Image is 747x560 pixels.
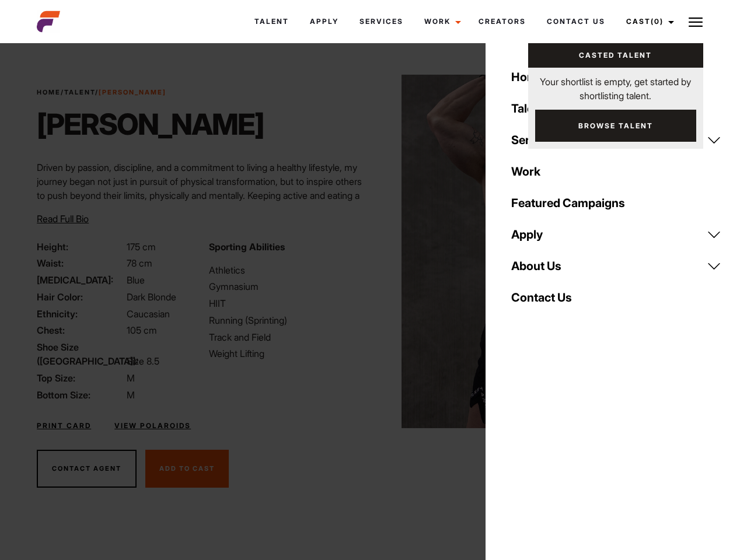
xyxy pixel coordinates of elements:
span: Shoe Size ([GEOGRAPHIC_DATA]): [37,340,124,368]
a: Work [504,156,728,187]
a: Browse Talent [535,110,696,142]
a: Home [504,61,728,93]
span: 78 cm [127,257,152,269]
img: Burger icon [689,15,703,29]
span: Chest: [37,323,124,337]
button: Add To Cast [145,450,229,488]
span: Height: [37,240,124,254]
span: Ethnicity: [37,307,124,321]
a: Work [414,6,468,37]
a: Print Card [37,421,91,431]
span: Dark Blonde [127,291,176,303]
a: Cast(0) [616,6,681,37]
span: 175 cm [127,241,156,253]
p: Your shortlist is empty, get started by shortlisting talent. [528,68,703,103]
li: Running (Sprinting) [209,313,366,327]
li: Weight Lifting [209,346,366,360]
span: Top Size: [37,371,124,385]
span: Read Full Bio [37,213,89,225]
span: M [127,389,135,401]
p: Driven by passion, discipline, and a commitment to living a healthy lifestyle, my journey began n... [37,160,366,230]
a: Apply [504,219,728,250]
a: About Us [504,250,728,282]
a: Talent [244,6,299,37]
strong: [PERSON_NAME] [99,88,166,96]
button: Contact Agent [37,450,137,488]
a: Contact Us [536,6,616,37]
a: Apply [299,6,349,37]
span: / / [37,87,166,97]
li: Athletics [209,263,366,277]
img: cropped-aefm-brand-fav-22-square.png [37,10,60,33]
span: M [127,372,135,384]
a: Casted Talent [528,43,703,68]
span: Hair Color: [37,290,124,304]
span: Caucasian [127,308,170,320]
span: (0) [651,17,664,26]
span: Add To Cast [159,464,215,473]
strong: Sporting Abilities [209,241,285,253]
a: View Polaroids [114,421,191,431]
li: Gymnasium [209,279,366,293]
a: Talent [64,88,95,96]
li: HIIT [209,296,366,310]
span: Blue [127,274,145,286]
a: Contact Us [504,282,728,313]
a: Creators [468,6,536,37]
span: Waist: [37,256,124,270]
span: [MEDICAL_DATA]: [37,273,124,287]
a: Home [37,88,61,96]
li: Track and Field [209,330,366,344]
span: Bottom Size: [37,388,124,402]
a: Talent [504,93,728,124]
span: Size 8.5 [127,355,159,367]
button: Read Full Bio [37,212,89,226]
a: Services [504,124,728,156]
h1: [PERSON_NAME] [37,107,264,142]
span: 105 cm [127,324,157,336]
a: Services [349,6,414,37]
a: Featured Campaigns [504,187,728,219]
